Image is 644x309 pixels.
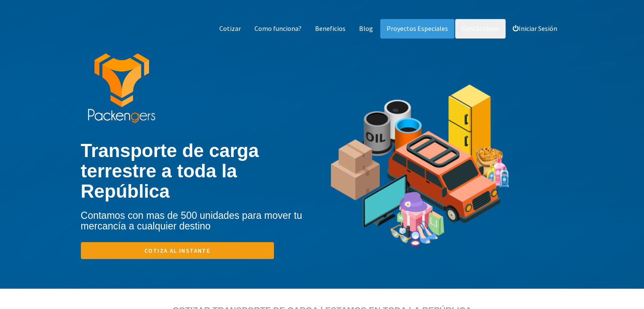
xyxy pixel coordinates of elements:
a: Como funciona? [248,19,308,39]
h4: Contamos con mas de 500 unidades para mover tu mercancía a cualquier destino [81,210,322,232]
a: Iniciar Sesión [506,19,564,39]
a: Beneficios [309,19,352,39]
img: tipos de mercancia de transporte de carga [329,55,511,289]
img: packengers [87,53,156,124]
a: Cotizar [213,19,247,39]
b: Transporte de carga terrestre a toda la República [81,140,259,202]
a: Contáctanos [455,19,506,39]
div: click para cotizar [6,289,638,297]
a: Cotiza al instante [81,242,274,259]
a: Proyectos Especiales [380,19,454,39]
a: Blog [353,19,379,39]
